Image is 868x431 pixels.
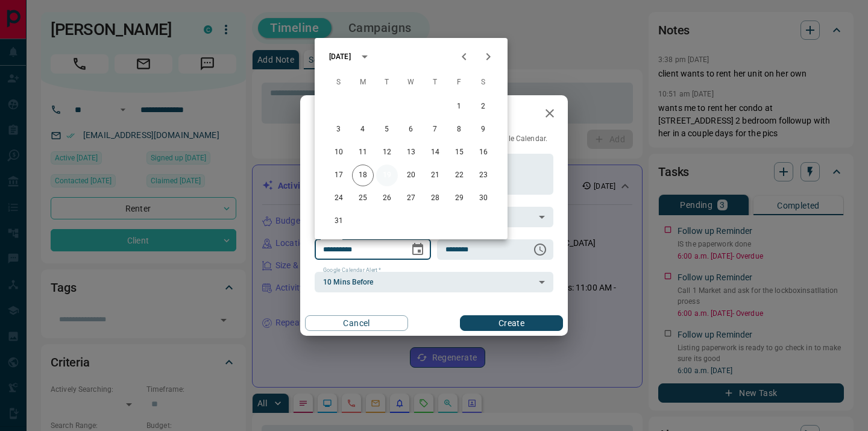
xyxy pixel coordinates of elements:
[424,71,446,95] span: Thursday
[448,119,470,140] button: 8
[400,142,422,163] button: 13
[354,46,375,67] button: calendar view is open, switch to year view
[424,142,446,163] button: 14
[448,187,470,209] button: 29
[376,71,398,95] span: Tuesday
[352,71,374,95] span: Monday
[323,266,381,274] label: Google Calendar Alert
[400,165,422,186] button: 20
[328,142,350,163] button: 10
[445,234,461,242] label: Time
[460,315,563,331] button: Create
[528,238,552,262] button: Choose time, selected time is 6:00 AM
[424,119,446,140] button: 7
[473,96,494,118] button: 2
[476,45,500,69] button: Next month
[424,187,446,209] button: 28
[473,119,494,140] button: 9
[376,187,398,209] button: 26
[448,165,470,186] button: 22
[376,119,398,140] button: 5
[329,51,351,62] div: [DATE]
[473,142,494,163] button: 16
[473,71,494,95] span: Saturday
[328,165,350,186] button: 17
[352,142,374,163] button: 11
[424,165,446,186] button: 21
[352,119,374,140] button: 4
[448,142,470,163] button: 15
[452,45,476,69] button: Previous month
[406,238,430,262] button: Choose date, selected date is Aug 19, 2025
[352,165,374,186] button: 18
[328,119,350,140] button: 3
[473,187,494,209] button: 30
[400,187,422,209] button: 27
[448,71,470,95] span: Friday
[400,119,422,140] button: 6
[376,142,398,163] button: 12
[352,187,374,209] button: 25
[473,165,494,186] button: 23
[328,71,350,95] span: Sunday
[376,165,398,186] button: 19
[305,315,408,331] button: Cancel
[328,187,350,209] button: 24
[328,210,350,232] button: 31
[315,272,553,292] div: 10 Mins Before
[300,95,382,134] h2: New Task
[400,71,422,95] span: Wednesday
[448,96,470,118] button: 1
[323,234,338,242] label: Date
